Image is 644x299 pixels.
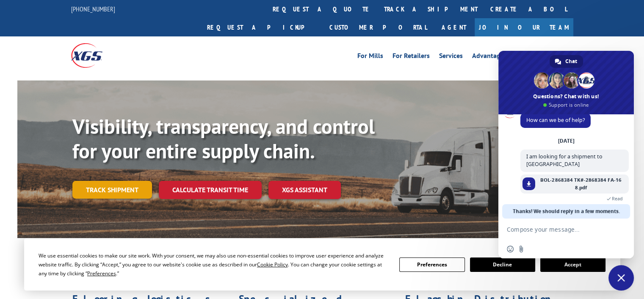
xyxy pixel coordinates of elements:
button: Accept [540,257,605,272]
a: Agent [433,18,475,36]
span: Insert an emoji [507,246,514,252]
button: Preferences [399,257,464,272]
b: Visibility, transparency, and control for your entire supply chain. [72,113,375,164]
span: Chat [565,55,577,68]
span: BOL-2868384 TK#-2868384 FA-168.pdf [539,176,622,191]
span: Preferences [87,270,116,277]
a: Calculate transit time [159,181,262,199]
div: We use essential cookies to make our site work. With your consent, we may also use non-essential ... [39,251,389,278]
textarea: Compose your message... [507,226,607,233]
a: Advantages [472,53,507,62]
a: Track shipment [72,181,152,199]
span: Cookie Policy [257,261,288,268]
a: For Mills [357,53,383,62]
a: [PHONE_NUMBER] [71,5,115,13]
button: Decline [470,257,535,272]
div: Chat [550,55,583,68]
a: Join Our Team [475,18,573,36]
span: Send a file [518,246,525,252]
a: XGS ASSISTANT [268,181,341,199]
a: Request a pickup [201,18,323,36]
div: Cookie Consent Prompt [24,238,620,291]
span: Thanks! We should reply in a few moments. [513,204,620,219]
span: Read [612,196,623,202]
a: Customer Portal [323,18,433,36]
span: I am looking for a shipment to [GEOGRAPHIC_DATA] [526,153,603,168]
span: How can we be of help? [526,116,585,124]
a: Services [439,53,463,62]
a: For Retailers [392,53,430,62]
div: Close chat [608,265,634,291]
div: [DATE] [558,138,575,144]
